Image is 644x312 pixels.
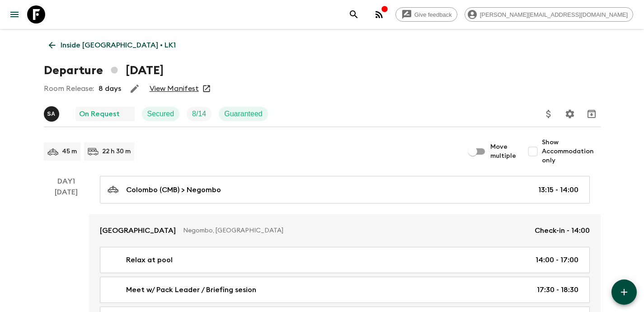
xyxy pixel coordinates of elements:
[187,107,212,121] div: Trip Fill
[224,109,263,119] p: Guaranteed
[540,105,558,123] button: Update Price, Early Bird Discount and Costs
[44,36,181,54] a: Inside [GEOGRAPHIC_DATA] • LK1
[147,109,174,119] p: Secured
[192,109,206,119] p: 8 / 14
[538,184,578,195] p: 13:15 - 14:00
[395,7,457,22] a: Give feedback
[465,7,633,22] div: [PERSON_NAME][EMAIL_ADDRESS][DOMAIN_NAME]
[44,83,94,94] p: Room Release:
[79,109,120,119] p: On Request
[536,255,578,265] p: 14:00 - 17:00
[126,284,256,295] p: Meet w/ Pack Leader / Briefing sesion
[126,184,221,195] p: Colombo (CMB) > Negombo
[100,225,176,236] p: [GEOGRAPHIC_DATA]
[89,214,601,247] a: [GEOGRAPHIC_DATA]Negombo, [GEOGRAPHIC_DATA]Check-in - 14:00
[490,142,517,161] span: Move multiple
[44,106,61,122] button: SA
[409,11,457,18] span: Give feedback
[150,84,199,93] a: View Manifest
[44,109,61,116] span: Suren Abeykoon
[126,255,173,265] p: Relax at pool
[44,176,89,187] p: Day 1
[61,40,176,51] p: Inside [GEOGRAPHIC_DATA] • LK1
[475,11,633,18] span: [PERSON_NAME][EMAIL_ADDRESS][DOMAIN_NAME]
[537,284,578,295] p: 17:30 - 18:30
[542,138,601,165] span: Show Accommodation only
[345,5,363,24] button: search adventures
[5,5,24,24] button: menu
[100,277,590,303] a: Meet w/ Pack Leader / Briefing sesion17:30 - 18:30
[99,83,121,94] p: 8 days
[62,147,77,156] p: 45 m
[47,110,56,118] p: S A
[183,226,527,235] p: Negombo, [GEOGRAPHIC_DATA]
[142,107,180,121] div: Secured
[583,105,601,123] button: Archive (Completed, Cancelled or Unsynced Departures only)
[561,105,579,123] button: Settings
[100,176,590,203] a: Colombo (CMB) > Negombo13:15 - 14:00
[44,61,164,80] h1: Departure [DATE]
[100,247,590,273] a: Relax at pool14:00 - 17:00
[102,147,131,156] p: 22 h 30 m
[535,225,590,236] p: Check-in - 14:00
